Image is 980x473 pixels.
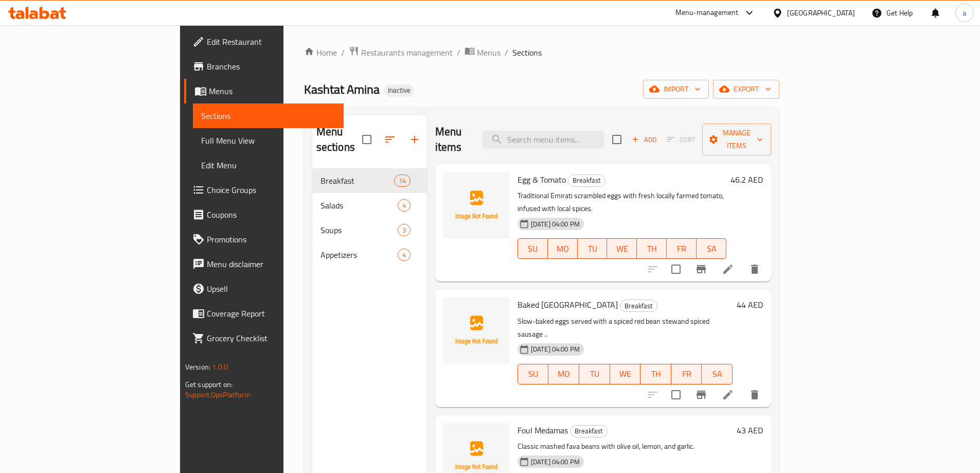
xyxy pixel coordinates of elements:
[483,131,604,149] input: search
[518,423,568,438] span: Foul Medamas
[207,307,335,320] span: Coverage Report
[185,360,210,374] span: Version:
[702,364,733,384] button: SA
[737,423,763,437] h6: 43 AED
[645,366,667,381] span: TH
[721,83,771,96] span: export
[384,84,415,97] div: Inactive
[518,315,733,341] p: Slow-baked eggs served with a spiced red bean stewand spiced sausage ..
[505,46,508,59] li: /
[787,7,855,19] div: [GEOGRAPHIC_DATA]
[212,360,228,374] span: 1.0.0
[628,132,661,148] button: Add
[477,46,501,59] span: Menus
[184,29,344,54] a: Edit Restaurant
[552,241,574,256] span: MO
[518,172,566,187] span: Egg & Tomato
[207,208,335,221] span: Coupons
[610,364,641,384] button: WE
[207,60,335,73] span: Branches
[395,176,410,186] span: 14
[207,332,335,344] span: Grocery Checklist
[548,364,579,384] button: MO
[671,364,702,384] button: FR
[706,366,728,381] span: SA
[651,83,701,96] span: import
[378,127,402,152] span: Sort sections
[667,238,697,259] button: FR
[207,184,335,196] span: Choice Groups
[722,263,734,275] a: Edit menu item
[548,238,578,259] button: MO
[553,366,575,381] span: MO
[579,364,610,384] button: TU
[641,241,663,256] span: TH
[675,366,698,381] span: FR
[457,46,460,59] li: /
[193,153,344,178] a: Edit Menu
[207,36,335,48] span: Edit Restaurant
[628,132,661,148] span: Add item
[583,366,606,381] span: TU
[665,384,687,406] span: Select to update
[568,174,605,187] div: Breakfast
[184,326,344,351] a: Grocery Checklist
[578,238,608,259] button: TU
[207,258,335,270] span: Menu disclaimer
[184,227,344,252] a: Promotions
[402,127,427,152] button: Add section
[722,389,734,401] a: Edit menu item
[518,297,618,312] span: Baked [GEOGRAPHIC_DATA]
[522,366,545,381] span: SU
[207,283,335,295] span: Upsell
[398,250,410,260] span: 4
[671,241,692,256] span: FR
[518,440,733,453] p: Classic mashed fava beans with olive oil, lemon, and garlic.
[689,257,714,282] button: Branch-specific-item
[193,128,344,153] a: Full Menu View
[522,241,544,256] span: SU
[312,242,427,267] div: Appetizers4
[527,344,584,354] span: [DATE] 04:00 PM
[435,124,470,155] h2: Menu items
[620,300,657,312] div: Breakfast
[201,134,335,147] span: Full Menu View
[312,168,427,193] div: Breakfast14
[312,218,427,242] div: Soups3
[518,238,548,259] button: SU
[361,46,453,59] span: Restaurants management
[184,178,344,202] a: Choice Groups
[185,388,251,401] a: Support.OpsPlatform
[963,7,966,19] span: a
[643,80,709,99] button: import
[568,174,605,186] span: Breakfast
[184,252,344,276] a: Menu disclaimer
[304,78,380,101] span: Kashtat Amina
[398,199,411,212] div: items
[697,238,726,259] button: SA
[742,257,767,282] button: delete
[570,425,608,437] div: Breakfast
[398,201,410,211] span: 4
[730,172,763,187] h6: 46.2 AED
[320,174,394,187] div: Breakfast
[384,86,415,95] span: Inactive
[304,46,779,59] nav: breadcrumb
[661,132,702,148] span: Select section first
[701,241,722,256] span: SA
[201,159,335,171] span: Edit Menu
[713,80,779,99] button: export
[640,364,671,384] button: TH
[184,79,344,103] a: Menus
[689,382,714,407] button: Branch-specific-item
[398,249,411,261] div: items
[737,297,763,312] h6: 44 AED
[675,7,739,19] div: Menu-management
[443,297,509,363] img: Baked Egg Fasoulia
[620,300,657,312] span: Breakfast
[398,225,410,235] span: 3
[184,54,344,79] a: Branches
[184,202,344,227] a: Coupons
[184,301,344,326] a: Coverage Report
[320,199,398,212] span: Salads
